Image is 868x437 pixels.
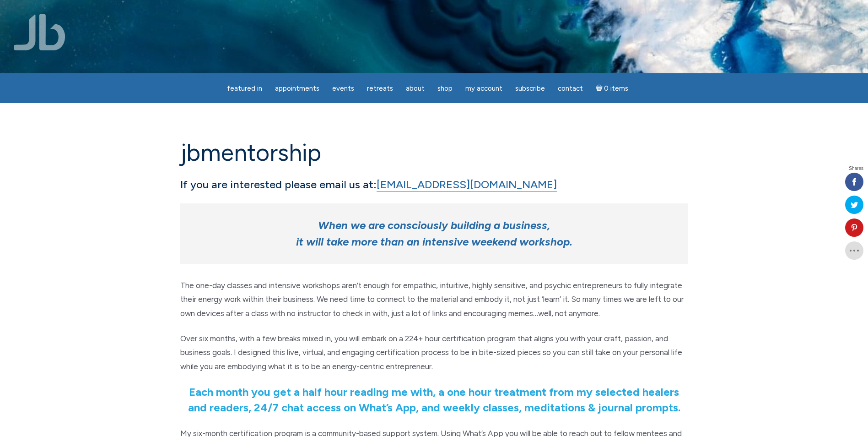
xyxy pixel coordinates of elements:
h5: If you are interested please email us at: [180,177,688,192]
a: Shop [432,80,458,98]
span: About [406,84,425,93]
a: featured in [221,80,268,98]
a: About [400,80,430,98]
span: Appointments [275,84,319,93]
span: My Account [465,84,502,93]
p: Over six months, with a few breaks mixed in, you will embark on a 224+ hour certification program... [180,332,688,374]
span: Shop [437,84,453,93]
span: Subscribe [515,84,545,93]
span: Shares [849,166,863,171]
a: My Account [460,80,508,98]
a: Events [327,80,360,98]
a: Subscribe [510,80,550,98]
strong: Each month you get a half hour reading me with, a one hour treatment from my selected healers and... [188,385,680,414]
a: [EMAIL_ADDRESS][DOMAIN_NAME] [377,178,557,191]
i: Cart [596,84,604,93]
span: Retreats [367,84,393,93]
span: Contact [558,84,583,93]
span: featured in [227,84,262,93]
p: The one-day classes and intensive workshops aren’t enough for empathic, intuitive, highly sensiti... [180,279,688,321]
em: When we are consciously building a business, [318,218,550,232]
em: it will take more than an intensive weekend workshop. [296,235,572,248]
img: Jamie Butler. The Everyday Medium [14,14,65,50]
span: 0 items [604,85,628,92]
a: Cart0 items [590,79,634,98]
a: Appointments [270,80,325,98]
a: Retreats [361,80,399,98]
a: Contact [552,80,588,98]
span: Events [332,84,354,93]
h1: JBMentorship [180,140,688,166]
